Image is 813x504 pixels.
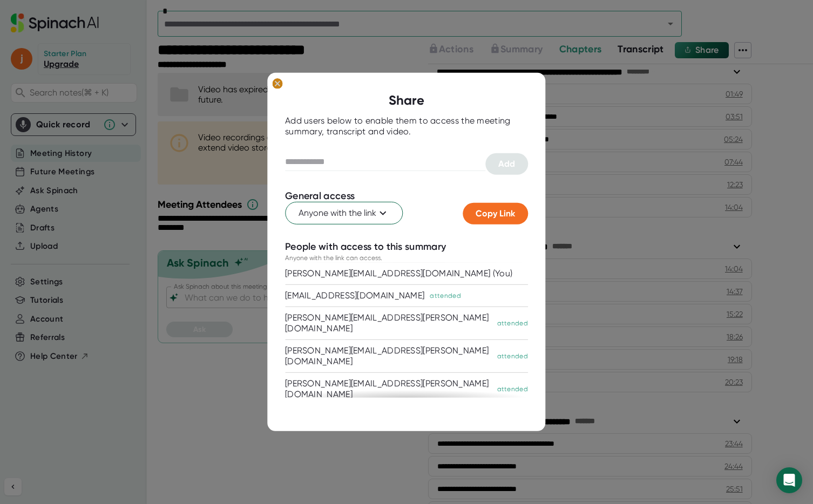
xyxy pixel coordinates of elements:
[299,207,389,220] span: Anyone with the link
[497,318,528,328] div: attended
[389,92,424,108] b: Share
[285,253,382,263] div: Anyone with the link can access.
[485,153,528,175] button: Add
[285,241,446,253] div: People with access to this summary
[285,202,403,224] button: Anyone with the link
[497,351,528,361] div: attended
[285,290,424,301] div: [EMAIL_ADDRESS][DOMAIN_NAME]
[497,384,528,394] div: attended
[498,159,515,169] span: Add
[463,203,528,224] button: Copy Link
[285,190,355,202] div: General access
[430,291,460,301] div: attended
[285,345,492,367] div: [PERSON_NAME][EMAIL_ADDRESS][PERSON_NAME][DOMAIN_NAME]
[285,268,512,279] div: [PERSON_NAME][EMAIL_ADDRESS][DOMAIN_NAME] (You)
[776,467,802,493] div: Open Intercom Messenger
[285,312,492,334] div: [PERSON_NAME][EMAIL_ADDRESS][PERSON_NAME][DOMAIN_NAME]
[285,115,528,137] div: Add users below to enable them to access the meeting summary, transcript and video.
[285,378,492,400] div: [PERSON_NAME][EMAIL_ADDRESS][PERSON_NAME][DOMAIN_NAME]
[476,208,515,219] span: Copy Link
